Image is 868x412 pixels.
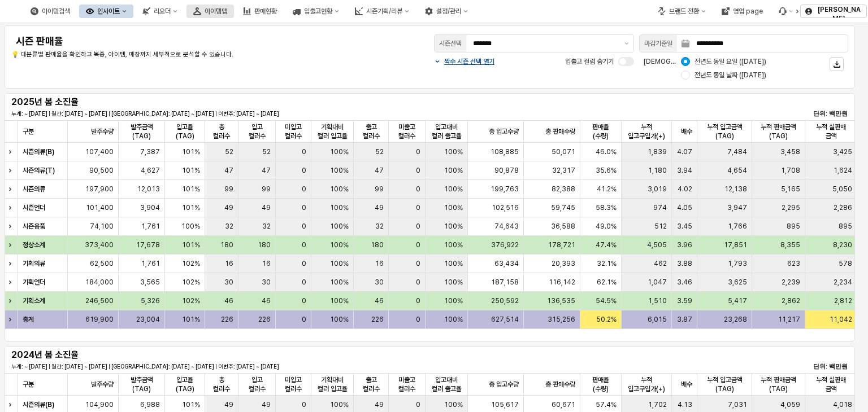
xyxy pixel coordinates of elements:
span: 배수 [681,380,692,389]
span: 108,885 [491,147,519,156]
span: 49 [262,203,271,212]
button: 짝수 시즌 선택 열기 [434,57,494,66]
span: 100% [181,222,200,231]
span: 0 [416,203,420,212]
span: 총 컬러수 [210,375,233,393]
span: 입고 컬러수 [243,375,271,393]
span: 226 [221,315,233,324]
span: 180 [220,240,233,249]
p: 단위: 백만원 [778,109,848,119]
div: 판매현황 [236,5,284,18]
span: 2,812 [834,296,852,305]
button: 설정/관리 [418,5,475,18]
span: 입고대비 컬러 출고율 [430,122,463,141]
span: 3.46 [677,278,692,287]
span: 3,019 [648,185,667,194]
span: 101% [182,203,200,212]
span: 7,484 [727,147,747,156]
span: 총 입고수량 [489,127,519,136]
span: 974 [653,203,667,212]
span: 52 [225,147,233,156]
span: 0 [302,400,306,409]
span: 1,766 [728,222,747,231]
span: 누적 입고구입가(+) [626,375,667,393]
span: 895 [839,222,852,231]
span: 판매율(수량) [585,375,617,393]
span: 105,617 [491,400,519,409]
span: 4.02 [678,185,692,194]
button: 브랜드 전환 [651,5,713,18]
font: 아이템검색 [42,7,70,15]
span: 199,763 [491,185,519,194]
span: 41.2% [597,185,617,194]
span: 16 [262,259,271,268]
div: Expand row [5,217,19,235]
span: 1,793 [728,259,747,268]
span: 100% [444,259,463,268]
span: 101% [182,185,200,194]
span: 0 [302,147,306,156]
span: 101,400 [86,203,114,212]
span: 1,839 [648,147,667,156]
span: 구분 [23,127,34,136]
span: 16 [225,259,233,268]
span: 누적 입고금액(TAG) [702,122,747,141]
span: 8,230 [833,240,852,249]
span: 74,100 [90,222,114,231]
span: 512 [654,222,667,231]
strong: 총계 [23,315,34,323]
span: 12,138 [724,185,747,194]
span: 100% [330,296,349,305]
span: 49 [224,400,233,409]
span: 누적 판매금액(TAG) [757,122,800,141]
span: 46.0% [596,147,617,156]
span: 1,761 [141,259,160,268]
span: 누적 판매금액(TAG) [757,375,800,393]
span: 100% [330,203,349,212]
span: 0 [302,259,306,268]
span: 52 [262,147,271,156]
font: 시즌기획/리뷰 [366,7,402,15]
span: 62.1% [597,278,617,287]
span: 11,217 [778,315,800,324]
span: 0 [416,278,420,287]
span: 발주수량 [91,127,114,136]
span: 0 [302,278,306,287]
span: 107,400 [85,147,114,156]
span: 0 [416,166,420,175]
span: 100% [330,278,349,287]
font: 설정/관리 [436,7,461,15]
button: 리오더 [136,5,184,18]
strong: 시즌의류(T) [23,166,55,174]
span: 발주수량 [91,380,114,389]
span: 4,505 [647,240,667,249]
div: Expand row [5,273,19,291]
span: 0 [302,185,306,194]
span: 32.1% [597,259,617,268]
span: 197,900 [85,185,114,194]
span: 895 [787,222,800,231]
strong: 시즌용품 [23,222,45,230]
span: 출고 컬러수 [358,122,384,141]
span: 100% [330,240,349,249]
span: 0 [302,240,306,249]
span: 5,050 [832,185,852,194]
span: 4.07 [677,147,692,156]
span: 101% [182,240,200,249]
span: 0 [302,166,306,175]
span: 102% [182,296,200,305]
span: 0 [302,315,306,324]
span: 50,071 [552,147,575,156]
span: 판매율(수량) [585,122,617,141]
span: 184,000 [85,278,114,287]
span: 246,500 [85,296,114,305]
span: 3.87 [677,315,692,324]
strong: 시즌의류 [23,185,45,193]
div: Expand row [5,180,19,198]
span: 2,239 [782,278,800,287]
span: 63,434 [494,259,519,268]
span: 49.0% [596,222,617,231]
span: 102% [182,259,200,268]
span: 0 [416,296,420,305]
